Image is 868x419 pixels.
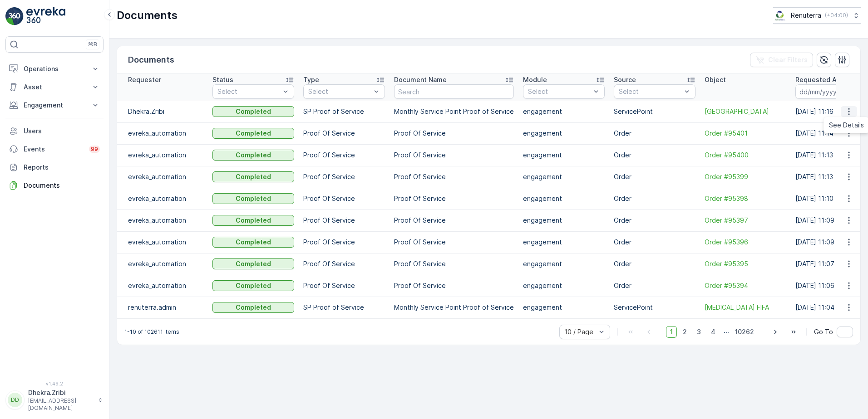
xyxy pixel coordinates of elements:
[212,171,294,182] button: Completed
[609,188,700,209] td: Order
[609,101,700,122] td: ServicePoint
[390,101,518,122] td: Monthly Service Point Proof of Service
[705,281,786,290] a: Order #95394
[299,188,390,209] td: Proof Of Service
[212,75,233,84] p: Status
[825,119,868,132] a: See Details
[609,253,700,275] td: Order
[212,193,294,204] button: Completed
[117,209,208,231] td: evreka_automation
[236,151,271,160] p: Completed
[705,107,786,116] span: [GEOGRAPHIC_DATA]
[609,209,700,231] td: Order
[117,297,208,318] td: renuterra.admin
[236,107,271,116] p: Completed
[303,75,319,84] p: Type
[390,209,518,231] td: Proof Of Service
[5,96,104,114] button: Engagement
[5,176,104,195] a: Documents
[24,145,84,154] p: Events
[212,237,294,248] button: Completed
[518,253,609,275] td: engagement
[299,275,390,297] td: Proof Of Service
[707,326,720,338] span: 4
[236,303,271,312] p: Completed
[705,172,786,181] a: Order #95399
[212,258,294,269] button: Completed
[117,122,208,144] td: evreka_automation
[829,121,864,130] span: See Details
[212,150,294,161] button: Completed
[299,101,390,122] td: SP Proof of Service
[773,10,787,20] img: Screenshot_2024-07-26_at_13.33.01.png
[614,75,636,84] p: Source
[705,216,786,225] a: Order #95397
[299,144,390,166] td: Proof Of Service
[236,216,271,225] p: Completed
[693,326,705,338] span: 3
[705,75,726,84] p: Object
[518,188,609,209] td: engagement
[212,106,294,117] button: Completed
[299,166,390,188] td: Proof Of Service
[390,166,518,188] td: Proof Of Service
[299,231,390,253] td: Proof Of Service
[795,75,839,84] p: Requested At
[731,326,758,338] span: 10262
[91,146,98,153] p: 99
[609,275,700,297] td: Order
[523,75,547,84] p: Module
[705,151,786,160] a: Order #95400
[88,41,97,48] p: ⌘B
[217,87,280,96] p: Select
[236,259,271,268] p: Completed
[117,166,208,188] td: evreka_automation
[236,194,271,203] p: Completed
[791,11,821,20] p: Renuterra
[705,303,786,312] a: HMS FIFA
[518,144,609,166] td: engagement
[236,172,271,181] p: Completed
[705,194,786,203] span: Order #95398
[768,55,808,64] p: Clear Filters
[117,8,178,23] p: Documents
[28,397,94,412] p: [EMAIL_ADDRESS][DOMAIN_NAME]
[795,84,858,99] input: dd/mm/yyyy
[117,231,208,253] td: evreka_automation
[299,209,390,231] td: Proof Of Service
[299,122,390,144] td: Proof Of Service
[24,83,85,92] p: Asset
[390,297,518,318] td: Monthly Service Point Proof of Service
[212,128,294,139] button: Completed
[299,297,390,318] td: SP Proof of Service
[117,188,208,209] td: evreka_automation
[390,144,518,166] td: Proof Of Service
[705,129,786,138] a: Order #95401
[609,166,700,188] td: Order
[390,188,518,209] td: Proof Of Service
[518,101,609,122] td: engagement
[117,253,208,275] td: evreka_automation
[24,64,85,73] p: Operations
[117,144,208,166] td: evreka_automation
[236,238,271,247] p: Completed
[394,75,447,84] p: Document Name
[705,259,786,268] a: Order #95395
[24,181,100,190] p: Documents
[705,303,786,312] span: [MEDICAL_DATA] FIFA
[5,381,104,386] span: v 1.49.2
[518,275,609,297] td: engagement
[236,281,271,290] p: Completed
[609,122,700,144] td: Order
[750,53,813,67] button: Clear Filters
[124,328,179,336] p: 1-10 of 102611 items
[5,388,104,412] button: DDDhekra.Zribi[EMAIL_ADDRESS][DOMAIN_NAME]
[773,7,861,24] button: Renuterra(+04:00)
[518,122,609,144] td: engagement
[117,101,208,122] td: Dhekra.Zribi
[5,140,104,158] a: Events99
[5,122,104,140] a: Users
